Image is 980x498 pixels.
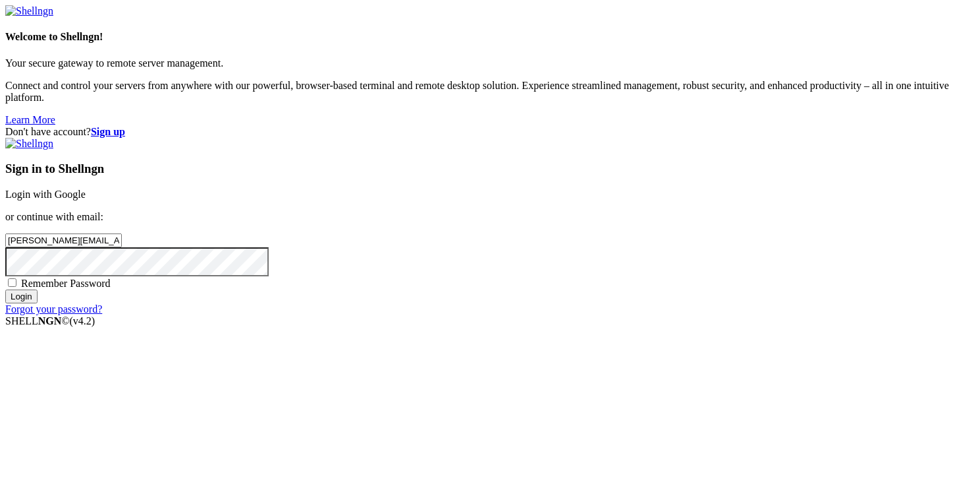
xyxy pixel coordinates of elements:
[5,31,975,43] h4: Welcome to Shellngn!
[21,278,111,289] span: Remember Password
[70,315,95,327] span: 4.2.0
[38,315,62,327] b: NGN
[5,211,975,223] p: or continue with email:
[91,126,125,137] a: Sign up
[5,233,122,247] input: Email address
[5,315,95,327] span: SHELL ©
[5,303,102,315] a: Forgot your password?
[5,126,975,138] div: Don't have account?
[8,278,16,287] input: Remember Password
[5,114,55,125] a: Learn More
[5,80,975,104] p: Connect and control your servers from anywhere with our powerful, browser-based terminal and remo...
[5,5,53,17] img: Shellngn
[5,57,975,69] p: Your secure gateway to remote server management.
[5,189,86,200] a: Login with Google
[5,162,975,176] h3: Sign in to Shellngn
[5,290,38,303] input: Login
[5,138,53,150] img: Shellngn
